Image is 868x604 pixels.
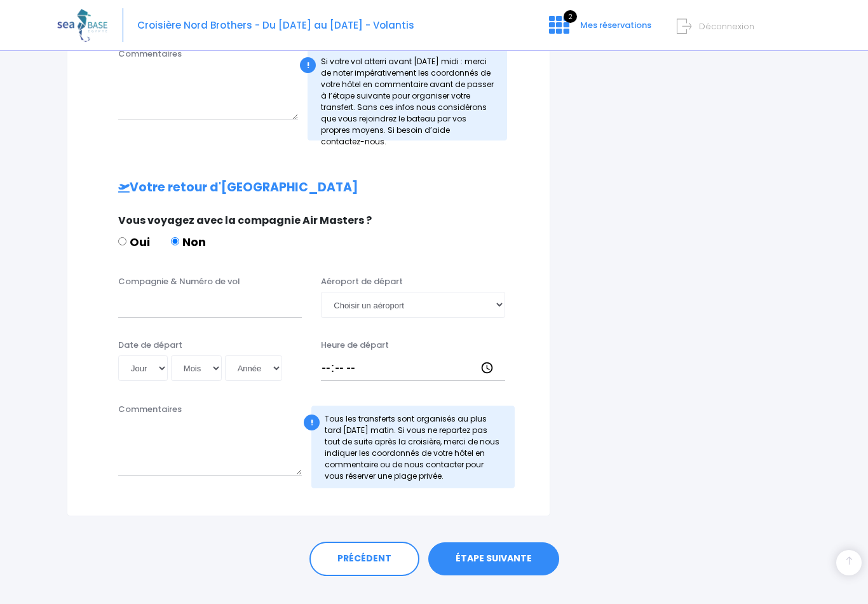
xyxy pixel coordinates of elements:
label: Compagnie & Numéro de vol [118,275,240,288]
label: Heure de départ [321,339,389,352]
label: Commentaires [118,403,182,416]
label: Commentaires [118,48,182,60]
label: Non [171,233,206,251]
label: Date de départ [118,339,182,352]
a: ÉTAPE SUIVANTE [428,542,559,575]
div: ! [300,57,316,73]
label: Oui [118,233,150,251]
h2: Votre retour d'[GEOGRAPHIC_DATA] [93,181,524,195]
a: 2 Mes réservations [539,24,659,36]
div: Si votre vol atterri avant [DATE] midi : merci de noter impérativement les coordonnés de votre hô... [308,48,506,141]
span: 2 [564,10,577,23]
label: Aéroport de départ [321,275,403,288]
div: ! [304,415,320,430]
span: Déconnexion [699,20,754,32]
input: Non [171,237,179,245]
a: PRÉCÉDENT [309,542,419,576]
span: Mes réservations [580,19,651,31]
span: Croisière Nord Brothers - Du [DATE] au [DATE] - Volantis [137,18,414,32]
span: Vous voyagez avec la compagnie Air Masters ? [118,213,372,228]
input: Oui [118,237,126,245]
div: Tous les transferts sont organisés au plus tard [DATE] matin. Si vous ne repartez pas tout de sui... [311,406,514,488]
